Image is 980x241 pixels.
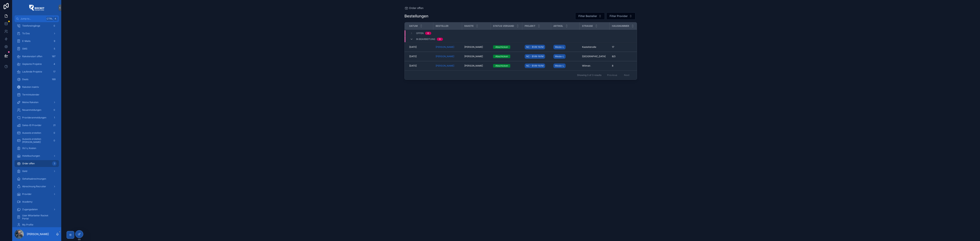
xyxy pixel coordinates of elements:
span: NC - BVM-NVM [526,64,544,67]
span: Ausweis erstellen [22,131,41,134]
a: Wilmstr. [582,64,607,67]
span: [PERSON_NAME] [464,46,483,49]
span: Hotelbuchungen [22,154,40,157]
a: Neuanmeldungen0 [15,107,59,113]
a: Weste-L [553,63,577,69]
span: [DATE] [409,55,417,58]
span: Weste-L [555,46,564,49]
span: Weste-L [555,55,564,58]
span: Sales-ID Provider [22,124,42,127]
span: Filter Besteller [578,14,597,18]
a: Deals169 [15,76,59,83]
span: Geld [22,170,27,173]
span: Order offen [22,162,35,165]
span: Offen [416,32,424,35]
a: My Profile [15,221,59,228]
span: [GEOGRAPHIC_DATA] [582,55,606,58]
a: Terminkalender [15,91,59,98]
a: NC - BVM-NVM [525,44,549,50]
span: Academy [22,200,33,203]
div: 169 [51,77,57,82]
a: Provider [15,191,59,198]
a: Abrechnung Recruiter [15,183,59,190]
span: SMS [22,47,27,50]
button: Select Button [606,12,635,20]
span: Rakete [464,24,474,28]
a: [PERSON_NAME] [436,64,454,67]
span: Ausweis erstellen [PERSON_NAME] [22,138,51,144]
span: Gehaltsabrechnungen [22,177,46,180]
span: Raketen inaktiv [22,85,39,89]
div: 187 [51,54,57,59]
a: [PERSON_NAME] [436,46,460,49]
a: [DATE] [409,64,431,67]
a: [PERSON_NAME] [436,55,454,58]
div: Abschicken [495,45,508,49]
a: Kastellstraße [582,46,607,49]
span: Filter Provider [610,14,628,18]
span: [DATE] [409,64,417,67]
a: NC - BVM-NVM [525,45,545,49]
span: Status Versand [493,24,514,28]
span: 8 [612,64,613,67]
span: Meine Raketen [22,101,38,104]
a: Weste-L [553,44,577,50]
div: 3 [52,161,57,166]
span: Datum [409,24,418,28]
a: Abschicken [493,55,520,58]
span: Geplante Projekte [22,63,42,66]
a: Academy [15,198,59,205]
span: Straße [582,24,593,28]
h1: Bestellungen [404,13,428,19]
span: Abrechnung Recruiter [22,185,46,188]
span: NC - BVM-NVM [526,46,544,49]
a: SMS5 [15,45,59,52]
span: Kastellstraße [582,46,596,49]
a: [PERSON_NAME] [436,64,460,67]
a: NC - BVM-NVM [525,63,549,69]
a: Sales-ID Provider21 [15,122,59,129]
a: [PERSON_NAME] [436,55,460,58]
a: Order offen3 [15,160,59,167]
div: 4 [52,62,57,66]
span: Terminkalender [22,93,39,96]
a: NC - BVM-NVM [525,64,545,68]
div: 0 [427,32,429,35]
span: Artikel [553,24,563,28]
span: Telefoneingänge [22,24,40,27]
div: 0 [52,131,57,135]
span: Ctrl [46,17,53,21]
span: Weste-L [555,64,564,67]
a: Zugangsdaten [15,206,59,213]
img: App logo [29,5,44,11]
a: Weste-L [553,54,566,59]
span: 8/3 [612,55,615,58]
a: [PERSON_NAME] [464,55,488,58]
a: Gehaltsabrechnungen [15,175,59,182]
div: 0 [52,24,57,28]
a: NC - BVM-NVM [525,54,545,59]
a: User Mitarbeiter Rocket Portal [15,214,59,221]
span: Provider [22,193,32,196]
a: Laufende Projekte17 [15,68,59,75]
a: Geplante Projekte4 [15,61,59,68]
a: Ausweis erstellen0 [15,129,59,136]
span: Jump to... [20,17,45,20]
span: Laufende Projekte [22,70,42,73]
span: My Profile [22,223,33,226]
span: Wilmstr. [582,64,591,67]
a: [GEOGRAPHIC_DATA] [582,55,607,58]
span: [PERSON_NAME] [464,64,483,67]
a: Meine Raketen [15,99,59,106]
span: [DATE] [409,46,417,49]
a: Hotelbuchungen [15,152,59,159]
button: Select Button [575,12,605,20]
span: [PERSON_NAME] [464,55,483,58]
span: Provideranmeldungen [22,116,46,119]
a: 8 [612,64,636,67]
a: 8/3 [612,55,636,58]
a: [DATE] [409,55,431,58]
span: Projekt [525,24,535,28]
